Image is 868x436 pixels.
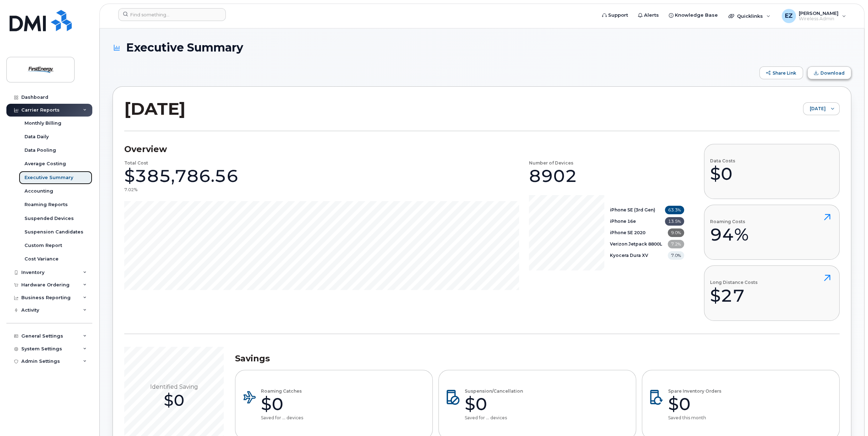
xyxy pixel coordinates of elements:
[124,165,239,187] div: $385,786.56
[665,206,684,214] span: 63.3%
[704,265,840,321] button: Long Distance Costs$27
[610,253,648,258] b: Kyocera Dura XV
[710,224,749,245] div: 94%
[665,217,684,226] span: 13.5%
[465,415,523,421] p: Saved for ... devices
[710,285,758,306] div: $27
[807,66,851,79] button: Download
[668,228,684,237] span: 9.0%
[164,390,185,410] span: $0
[124,161,148,165] h4: Total Cost
[710,219,749,224] h4: Roaming Costs
[710,280,758,285] h4: Long Distance Costs
[837,405,863,431] iframe: Messenger Launcher
[124,187,137,193] div: 7.02%
[150,383,198,390] span: Identified Saving
[610,219,636,224] b: iPhone 16e
[529,165,577,187] div: 8902
[465,393,523,415] div: $0
[803,103,826,115] span: September 2025
[710,158,735,163] h4: Data Costs
[820,70,845,76] span: Download
[610,230,645,235] b: iPhone SE 2020
[704,205,840,260] button: Roaming Costs94%
[126,41,243,54] span: Executive Summary
[668,251,684,260] span: 7.0%
[529,161,573,165] h4: Number of Devices
[261,389,303,393] h4: Roaming Catches
[261,415,303,421] p: Saved for ... devices
[261,393,303,415] div: $0
[668,415,721,421] p: Saved this month
[124,144,684,155] h3: Overview
[124,98,186,119] h2: [DATE]
[773,70,796,76] span: Share Link
[668,240,684,248] span: 7.2%
[610,241,662,247] b: Verizon Jetpack 8800L
[668,389,721,393] h4: Spare Inventory Orders
[235,353,840,364] h3: Savings
[759,66,803,79] button: Share Link
[465,389,523,393] h4: Suspension/Cancellation
[668,393,721,415] div: $0
[710,163,735,184] div: $0
[610,207,655,212] b: iPhone SE (3rd Gen)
